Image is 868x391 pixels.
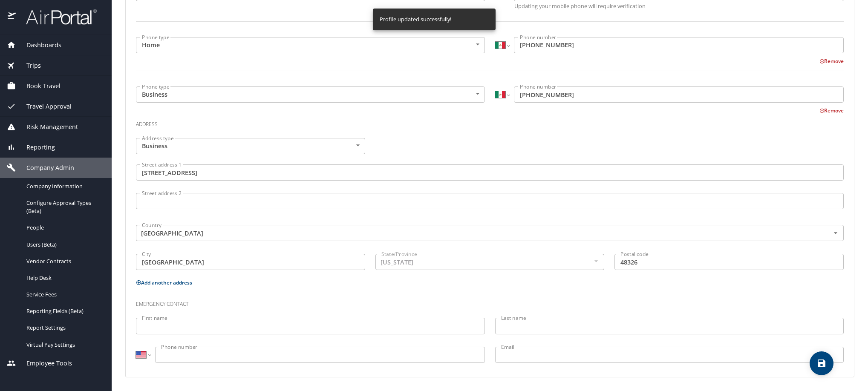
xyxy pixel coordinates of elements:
[16,359,72,368] span: Employee Tools
[136,86,485,103] div: Business
[514,3,844,9] p: Updating your mobile phone will require verification
[26,241,101,249] span: Users (Beta)
[16,163,74,172] span: Company Admin
[810,351,833,375] button: save
[26,274,101,282] span: Help Desk
[26,341,101,349] span: Virtual Pay Settings
[16,81,61,91] span: Book Travel
[831,228,841,238] button: Open
[136,37,485,53] div: Home
[26,182,101,190] span: Company Information
[16,61,41,70] span: Trips
[380,11,451,28] div: Profile updated successfully!
[136,279,192,286] button: Add another address
[17,9,97,25] img: airportal-logo.png
[16,102,72,111] span: Travel Approval
[819,57,844,65] button: Remove
[26,199,101,215] span: Configure Approval Types (Beta)
[819,107,844,114] button: Remove
[26,290,101,299] span: Service Fees
[136,115,844,129] h3: Address
[136,138,365,154] div: Business
[16,143,55,152] span: Reporting
[16,40,61,50] span: Dashboards
[136,295,844,309] h3: Emergency contact
[8,9,17,25] img: icon-airportal.png
[26,324,101,332] span: Report Settings
[16,122,78,132] span: Risk Management
[26,257,101,265] span: Vendor Contracts
[26,307,101,315] span: Reporting Fields (Beta)
[26,224,101,232] span: People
